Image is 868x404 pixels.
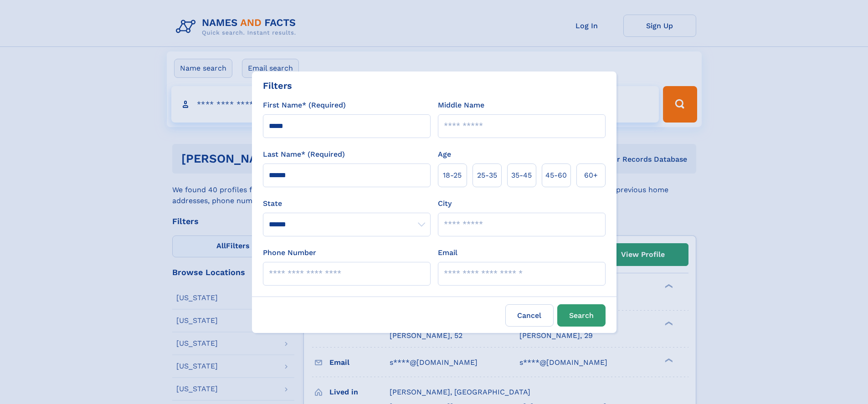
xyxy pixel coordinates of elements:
[263,149,345,160] label: Last Name* (Required)
[263,247,316,258] label: Phone Number
[557,304,606,327] button: Search
[263,79,292,92] div: Filters
[438,247,457,258] label: Email
[505,304,554,327] label: Cancel
[443,170,462,181] span: 18‑25
[263,100,346,111] label: First Name* (Required)
[438,149,451,160] label: Age
[545,170,567,181] span: 45‑60
[438,198,452,209] label: City
[438,100,484,111] label: Middle Name
[477,170,497,181] span: 25‑35
[584,170,598,181] span: 60+
[511,170,532,181] span: 35‑45
[263,198,431,209] label: State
